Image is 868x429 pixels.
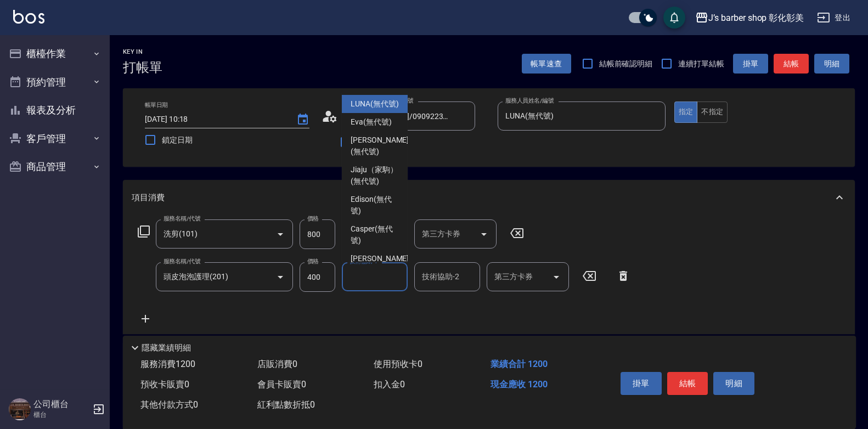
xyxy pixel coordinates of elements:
label: 價格 [307,214,319,223]
span: 會員卡販賣 0 [257,379,306,390]
span: [PERSON_NAME] (無代號) [351,134,409,157]
span: Casper (無代號) [351,223,399,246]
span: 使用預收卡 0 [374,359,422,369]
span: 業績合計 1200 [491,359,548,369]
span: 店販消費 0 [257,359,297,369]
label: 顧客姓名/手機號碼/編號 [351,97,414,105]
button: 帳單速查 [522,54,571,74]
button: 指定 [674,101,698,123]
button: save [663,7,685,29]
label: 帳單日期 [145,101,168,109]
span: 其他付款方式 0 [140,399,198,410]
span: 現金應收 1200 [491,379,548,390]
span: 預收卡販賣 0 [140,379,189,390]
span: 結帳前確認明細 [599,58,653,70]
span: [PERSON_NAME](老派） (無代號) [351,253,409,276]
p: 隱藏業績明細 [142,342,191,354]
span: 紅利點數折抵 0 [257,399,315,410]
button: 登出 [813,8,855,28]
button: 報表及分析 [4,96,105,125]
input: YYYY/MM/DD hh:mm [145,110,285,128]
button: 掛單 [733,54,768,74]
label: 服務名稱/代號 [164,214,200,223]
label: 服務人員姓名/編號 [505,97,554,105]
button: 不指定 [697,101,728,123]
label: 價格 [307,257,319,266]
div: J’s barber shop 彰化彰美 [708,11,804,25]
button: Open [272,225,289,243]
button: Open [475,225,493,243]
label: 服務名稱/代號 [164,257,200,266]
span: Jiaju（家駒） (無代號) [351,164,399,187]
button: Choose date, selected date is 2025-10-08 [290,106,316,133]
button: 結帳 [774,54,809,74]
span: Eva (無代號) [351,116,392,128]
h3: 打帳單 [123,60,162,75]
button: 結帳 [667,372,708,395]
div: 項目消費 [123,180,855,215]
span: 扣入金 0 [374,379,405,390]
button: J’s barber shop 彰化彰美 [691,7,808,29]
button: 預約管理 [4,68,105,97]
span: 鎖定日期 [162,134,193,146]
p: 項目消費 [132,192,165,204]
button: 明細 [814,54,849,74]
span: 連續打單結帳 [678,58,724,70]
button: 客戶管理 [4,125,105,153]
button: 明細 [713,372,754,395]
span: LUNA (無代號) [351,98,399,110]
span: Edison (無代號) [351,194,399,217]
button: Open [272,268,289,286]
img: Person [9,398,31,420]
button: 商品管理 [4,153,105,181]
h2: Key In [123,48,162,55]
img: Logo [13,10,44,24]
button: 櫃檯作業 [4,39,105,68]
button: Open [548,268,565,286]
span: 服務消費 1200 [140,359,195,369]
h5: 公司櫃台 [33,399,89,410]
button: 掛單 [621,372,662,395]
p: 櫃台 [33,410,89,420]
